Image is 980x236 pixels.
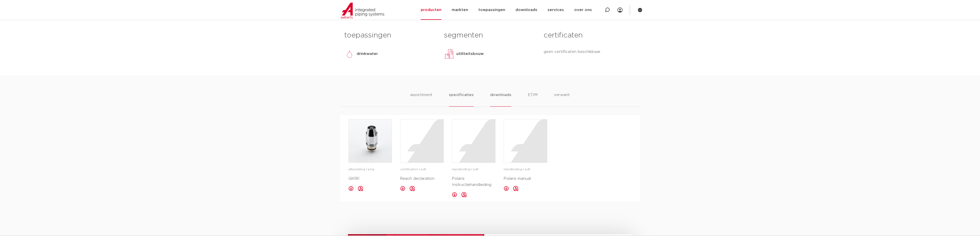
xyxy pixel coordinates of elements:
h3: certificaten [544,30,636,41]
p: Reach declaration [400,176,444,182]
img: drinkwater [344,49,355,59]
a: image for GK191 [348,119,392,163]
p: Polaris Instructiehandleiding [452,176,496,188]
h3: segmenten [444,30,536,41]
p: utiliteitsbouw [456,51,484,57]
p: certificaten | pdf [400,167,444,172]
li: verwant [554,92,570,107]
img: image for GK191 [349,119,392,163]
p: handleiding | pdf [504,167,547,172]
img: utiliteitsbouw [444,49,454,59]
p: GK191 [348,176,392,182]
div: my IPS [617,4,623,16]
p: Polaris manual [504,176,547,182]
h3: toepassingen [344,30,436,41]
p: afbeelding | png [348,167,392,172]
li: assortiment [410,92,432,107]
li: downloads [490,92,511,107]
p: handleiding | pdf [452,167,496,172]
li: specificaties [449,92,473,107]
p: geen certificaten beschikbaar [544,49,636,55]
li: ETIM [528,92,538,107]
p: drinkwater [357,51,378,57]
